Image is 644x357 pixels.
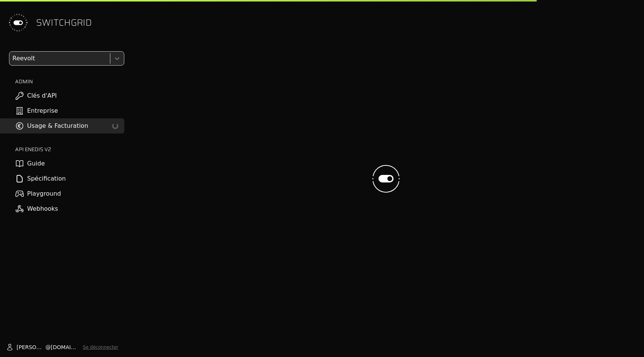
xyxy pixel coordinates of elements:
[36,17,92,29] span: SWITCHGRID
[83,344,118,350] button: Se déconnecter
[46,343,51,351] span: @
[51,343,80,351] span: [DOMAIN_NAME]
[17,343,46,351] span: [PERSON_NAME]
[6,11,30,35] img: Switchgrid Logo
[15,78,124,85] h2: ADMIN
[112,123,119,130] div: loading
[15,146,124,153] h2: API ENEDIS v2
